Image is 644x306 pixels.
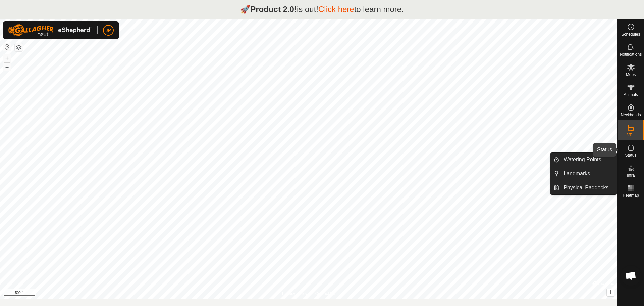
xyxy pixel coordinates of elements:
a: Contact Us [315,291,335,297]
span: Landmarks [563,170,590,178]
button: + [3,54,11,62]
button: Reset Map [3,43,11,51]
span: Mobs [626,73,636,77]
strong: Product 2.0! [250,5,297,14]
button: i [607,289,614,296]
a: Watering Points [559,153,617,166]
span: VPs [627,133,634,137]
span: Physical Paddocks [563,184,608,192]
span: Neckbands [621,113,641,117]
span: Schedules [621,32,640,36]
img: Gallagher Logo [8,24,92,36]
span: Notifications [620,52,642,56]
span: Heatmap [623,193,639,198]
li: Landmarks [550,167,617,180]
span: Animals [624,93,638,97]
a: Privacy Policy [282,291,307,297]
p: 🚀 is out! to learn more. [240,3,404,15]
button: Map Layers [15,43,23,51]
span: Infra [627,173,635,177]
li: Watering Points [550,153,617,166]
a: Landmarks [559,167,617,180]
span: Watering Points [563,156,601,164]
span: Status [625,153,636,157]
a: Physical Paddocks [559,181,617,194]
a: Click here [318,5,354,14]
button: – [3,63,11,71]
li: Physical Paddocks [550,181,617,194]
div: Open chat [621,266,641,286]
span: JP [106,27,111,34]
span: i [610,290,611,295]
